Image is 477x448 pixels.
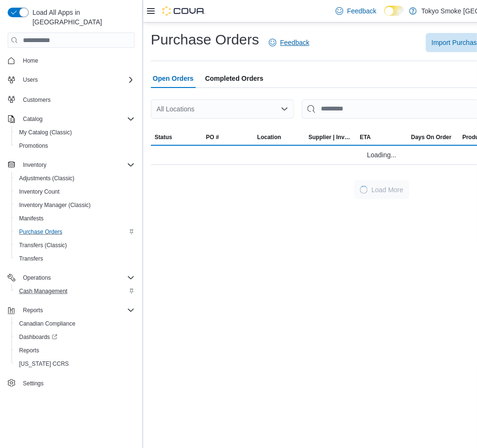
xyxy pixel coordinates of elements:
[15,173,78,184] a: Adjustments (Classic)
[15,213,47,224] a: Manifests
[371,185,403,195] span: Load More
[11,239,138,252] button: Transfers (Classic)
[4,158,138,172] button: Inventory
[19,333,57,341] span: Dashboards
[151,30,259,49] h1: Purchase Orders
[4,271,138,284] button: Operations
[19,175,74,182] span: Adjustments (Classic)
[384,6,404,16] input: Dark Mode
[15,331,61,343] a: Dashboards
[281,105,288,113] button: Open list of options
[347,6,376,16] span: Feedback
[29,8,135,27] span: Load All Apps in [GEOGRAPHIC_DATA]
[15,199,95,211] a: Inventory Manager (Classic)
[15,186,64,197] a: Inventory Count
[19,272,55,284] button: Operations
[4,92,138,106] button: Customers
[19,241,67,249] span: Transfers (Classic)
[254,130,305,145] button: Location
[19,74,135,86] span: Users
[23,115,42,123] span: Catalog
[205,69,264,88] span: Completed Orders
[19,360,69,368] span: [US_STATE] CCRS
[19,188,60,196] span: Inventory Count
[151,130,202,145] button: Status
[155,133,172,141] span: Status
[19,377,135,389] span: Settings
[4,54,138,67] button: Home
[19,378,47,389] a: Settings
[15,226,135,238] span: Purchase Orders
[8,50,135,392] nav: Complex example
[257,133,281,141] div: Location
[23,306,43,314] span: Reports
[19,305,135,316] span: Reports
[11,212,138,225] button: Manifests
[19,94,54,106] a: Customers
[356,130,407,145] button: ETA
[19,215,43,222] span: Manifests
[19,129,72,136] span: My Catalog (Classic)
[11,330,138,344] a: Dashboards
[360,133,371,141] span: ETA
[11,317,138,330] button: Canadian Compliance
[202,130,253,145] button: PO #
[19,55,42,66] a: Home
[15,186,135,197] span: Inventory Count
[360,186,368,194] span: Loading
[15,318,135,329] span: Canadian Compliance
[308,133,352,141] span: Supplier | Invoice Number
[15,226,66,238] a: Purchase Orders
[23,274,51,282] span: Operations
[15,213,135,224] span: Manifests
[11,252,138,265] button: Transfers
[15,345,43,356] a: Reports
[15,285,135,297] span: Cash Management
[15,358,73,370] a: [US_STATE] CCRS
[354,180,409,199] button: LoadingLoad More
[19,55,135,66] span: Home
[23,76,38,84] span: Users
[15,240,71,251] a: Transfers (Classic)
[19,305,47,316] button: Reports
[15,240,135,251] span: Transfers (Classic)
[265,33,313,52] a: Feedback
[11,344,138,357] button: Reports
[15,127,135,138] span: My Catalog (Classic)
[332,1,380,21] a: Feedback
[15,285,71,297] a: Cash Management
[15,358,135,370] span: Washington CCRS
[23,380,43,387] span: Settings
[19,347,39,354] span: Reports
[19,93,135,105] span: Customers
[305,130,356,145] button: Supplier | Invoice Number
[11,185,138,198] button: Inventory Count
[23,96,51,104] span: Customers
[206,133,219,141] span: PO #
[15,127,76,138] a: My Catalog (Classic)
[19,142,48,150] span: Promotions
[4,112,138,126] button: Catalog
[19,255,43,262] span: Transfers
[15,199,135,211] span: Inventory Manager (Classic)
[367,149,397,161] span: Loading...
[4,376,138,390] button: Settings
[11,139,138,153] button: Promotions
[15,345,135,356] span: Reports
[23,161,46,169] span: Inventory
[15,318,79,329] a: Canadian Compliance
[11,284,138,298] button: Cash Management
[19,320,75,328] span: Canadian Compliance
[280,38,309,47] span: Feedback
[19,201,91,209] span: Inventory Manager (Classic)
[19,113,46,125] button: Catalog
[4,304,138,317] button: Reports
[15,253,135,264] span: Transfers
[15,140,135,152] span: Promotions
[162,6,205,16] img: Cova
[407,130,458,145] button: Days On Order
[19,74,42,86] button: Users
[15,253,47,264] a: Transfers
